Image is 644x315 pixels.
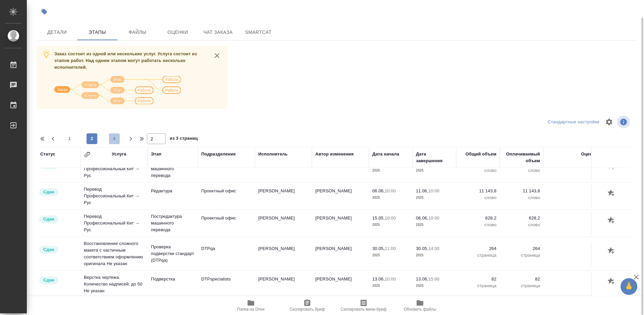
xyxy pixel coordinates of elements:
[606,188,617,199] button: Добавить оценку
[372,276,385,281] p: 13.06,
[466,151,496,157] div: Общий объем
[503,151,540,164] div: Оплачиваемый объем
[312,211,369,235] td: [PERSON_NAME]
[372,194,409,201] p: 2025
[279,296,335,315] button: Скопировать бриф
[503,282,540,289] p: страница
[43,189,54,195] p: Сдан
[416,222,453,228] p: 2025
[503,276,540,282] p: 82
[372,222,409,228] p: 2025
[385,188,396,193] p: 10:00
[80,237,148,270] td: Восстановление сложного макета с частичным соответствием оформлению оригинала Не указан
[43,216,54,223] p: Сдан
[392,296,448,315] button: Обновить файлы
[80,271,148,298] td: Верстка чертежа. Количество надписей: до 50 Не указан
[312,272,369,296] td: [PERSON_NAME]
[84,151,91,158] button: Сгруппировать
[80,210,148,237] td: Перевод Профессиональный Кит → Рус
[198,242,255,265] td: DTPqa
[170,134,198,144] span: из 3 страниц
[606,215,617,226] button: Добавить оценку
[212,51,222,61] button: close
[416,194,453,201] p: 2025
[41,28,73,37] span: Детали
[315,151,354,157] div: Автор изменения
[503,215,540,222] p: 628,2
[255,211,312,235] td: [PERSON_NAME]
[460,252,496,259] p: страница
[162,28,194,37] span: Оценки
[312,157,369,181] td: [PERSON_NAME]
[503,222,540,228] p: слово
[255,184,312,208] td: [PERSON_NAME]
[255,272,312,296] td: [PERSON_NAME]
[601,114,617,130] span: Настроить таблицу
[242,28,274,37] span: SmartCat
[416,282,453,289] p: 2025
[385,276,396,281] p: 10:00
[151,244,195,264] p: Проверка подверстки стандарт (DTPqa)
[80,155,148,182] td: Перевод Профессиональный Кит → Рус
[198,272,255,296] td: DTPspecialists
[37,4,52,19] button: Добавить тэг
[460,222,496,228] p: слово
[312,242,369,265] td: [PERSON_NAME]
[581,151,597,157] div: Оценка
[416,252,453,259] p: 2025
[198,184,255,208] td: Проектный офис
[198,211,255,235] td: Проектный офис
[503,194,540,201] p: слово
[416,188,428,193] p: 11.06,
[223,296,279,315] button: Папка на Drive
[151,151,161,157] div: Этап
[372,282,409,289] p: 2025
[428,188,439,193] p: 10:00
[385,246,396,251] p: 11:00
[312,184,369,208] td: [PERSON_NAME]
[255,157,312,181] td: [PERSON_NAME]
[621,278,637,295] button: 🙏
[416,276,428,281] p: 13.06,
[372,246,385,251] p: 30.05,
[80,183,148,209] td: Перевод Профессиональный Кит → Рус
[460,194,496,201] p: слово
[404,307,436,312] span: Обновить файлы
[372,215,385,220] p: 15.05,
[428,215,439,220] p: 10:00
[289,307,325,312] span: Скопировать бриф
[109,135,120,142] span: 3
[372,151,399,157] div: Дата начала
[121,28,154,37] span: Файлы
[64,135,75,142] span: 1
[40,151,55,157] div: Статус
[340,307,386,312] span: Скопировать мини-бриф
[385,215,396,220] p: 10:00
[151,159,195,179] p: Постредактура машинного перевода
[428,246,439,251] p: 14:00
[237,307,265,312] span: Папка на Drive
[623,279,635,294] span: 🙏
[201,151,236,157] div: Подразделение
[416,246,428,251] p: 30.05,
[151,276,195,282] p: Подверстка
[109,133,120,144] button: 3
[198,157,255,181] td: Проектный офис
[81,28,113,37] span: Этапы
[43,277,54,283] p: Сдан
[43,246,54,253] p: Сдан
[372,188,385,193] p: 06.06,
[151,188,195,194] p: Редактура
[460,245,496,252] p: 264
[460,215,496,222] p: 628,2
[416,167,453,174] p: 2025
[372,252,409,259] p: 2025
[606,245,617,257] button: Добавить оценку
[617,116,631,128] span: Посмотреть информацию
[503,188,540,194] p: 11 143,8
[503,252,540,259] p: страница
[112,151,126,157] div: Услуга
[202,28,234,37] span: Чат заказа
[428,276,439,281] p: 15:00
[503,245,540,252] p: 264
